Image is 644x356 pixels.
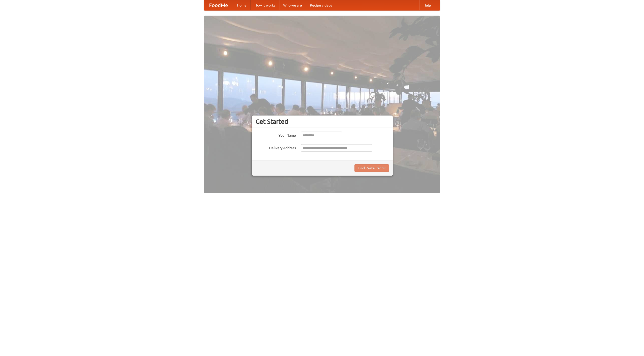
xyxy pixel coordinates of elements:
button: Find Restaurants! [354,164,389,172]
a: How it works [251,0,279,10]
h3: Get Started [256,118,389,125]
label: Your Name [256,132,296,138]
a: Help [419,0,435,10]
a: Home [233,0,251,10]
label: Delivery Address [256,144,296,150]
a: FoodMe [204,0,233,10]
a: Recipe videos [306,0,336,10]
a: Who we are [279,0,306,10]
